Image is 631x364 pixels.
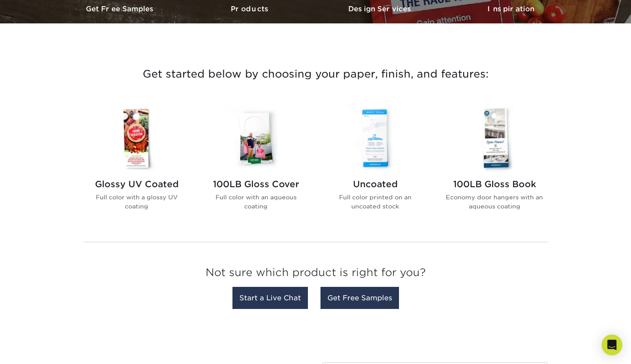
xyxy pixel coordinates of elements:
[326,104,425,224] a: Uncoated Door Hangers Uncoated Full color printed on an uncoated stock
[186,5,316,13] h3: Products
[207,104,305,172] img: 100LB Gloss Cover Door Hangers
[320,287,399,309] a: Get Free Samples
[445,104,544,224] a: 100LB Gloss Book Door Hangers 100LB Gloss Book Economy door hangers with an aqueous coating
[445,104,544,172] img: 100LB Gloss Book Door Hangers
[88,179,186,189] h2: Glossy UV Coated
[88,104,186,224] a: Glossy UV Coated Door Hangers Glossy UV Coated Full color with a glossy UV coating
[62,55,569,94] h3: Get started below by choosing your paper, finish, and features:
[2,338,74,361] iframe: Google Customer Reviews
[326,193,425,211] p: Full color printed on an uncoated stock
[207,179,305,189] h2: 100LB Gloss Cover
[602,335,622,355] div: Open Intercom Messenger
[326,104,425,172] img: Uncoated Door Hangers
[84,260,548,289] h3: Not sure which product is right for you?
[445,193,544,211] p: Economy door hangers with an aqueous coating
[88,104,186,172] img: Glossy UV Coated Door Hangers
[445,179,544,189] h2: 100LB Gloss Book
[232,287,308,309] a: Start a Live Chat
[316,5,446,13] h3: Design Services
[446,5,576,13] h3: Inspiration
[56,5,186,13] h3: Get Free Samples
[207,104,305,224] a: 100LB Gloss Cover Door Hangers 100LB Gloss Cover Full color with an aqueous coating
[88,193,186,211] p: Full color with a glossy UV coating
[326,179,425,189] h2: Uncoated
[207,193,305,211] p: Full color with an aqueous coating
